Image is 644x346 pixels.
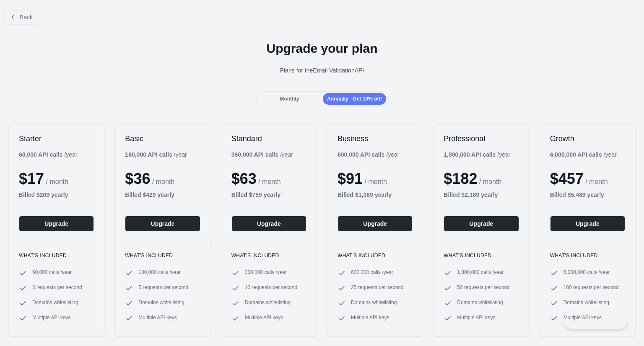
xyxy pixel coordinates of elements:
[564,312,627,329] iframe: Toggle Customer Support
[338,134,413,144] h2: Business
[550,151,602,158] b: 6,000,000 API calls
[550,134,625,144] h2: Growth
[444,134,519,144] h2: Professional
[444,151,496,158] b: 1,800,000 API calls
[338,151,384,158] b: 600,000 API calls
[444,150,510,159] div: / year
[231,150,293,159] div: / year
[231,151,278,158] b: 360,000 API calls
[338,150,399,159] div: / year
[231,134,306,144] h2: Standard
[550,150,617,159] div: / year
